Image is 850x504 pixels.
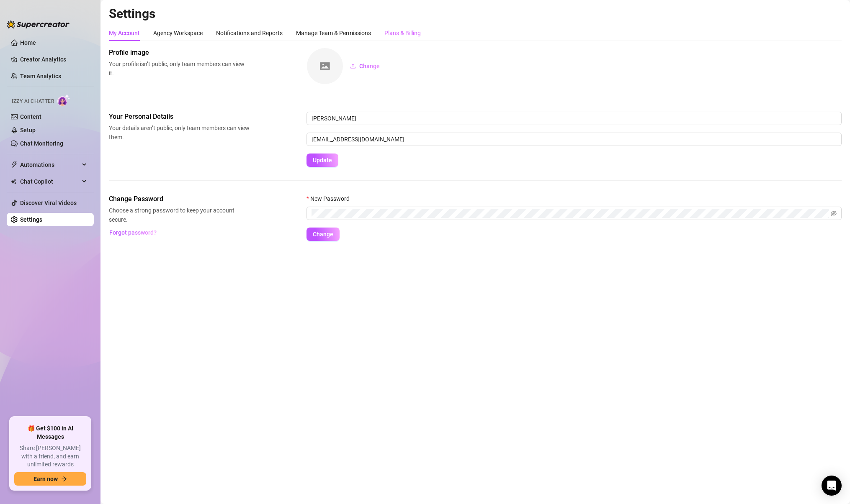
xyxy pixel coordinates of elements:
[11,161,18,168] span: thunderbolt
[109,6,842,22] h2: Settings
[57,94,70,106] img: AI Chatter
[20,113,41,120] a: Content
[14,472,86,486] button: Earn nowarrow-right
[216,28,283,38] div: Notifications and Reports
[109,48,250,58] span: Profile image
[307,194,355,203] label: New Password
[296,28,371,38] div: Manage Team & Permissions
[109,206,250,224] span: Choose a strong password to keep your account secure.
[109,59,250,78] span: Your profile isn’t public, only team members can view it.
[822,476,842,496] div: Open Intercom Messenger
[307,112,842,125] input: Enter name
[350,63,356,69] span: upload
[343,59,386,73] button: Change
[153,28,203,38] div: Agency Workspace
[313,231,333,238] span: Change
[20,73,61,79] a: Team Analytics
[20,53,87,66] a: Creator Analytics
[307,133,842,146] input: Enter new email
[307,48,343,84] img: square-placeholder.png
[109,229,157,236] span: Forgot password?
[831,210,837,216] span: eye-invisible
[359,63,380,69] span: Change
[312,209,829,218] input: New Password
[14,444,86,469] span: Share [PERSON_NAME] with a friend, and earn unlimited rewards
[109,194,250,204] span: Change Password
[33,476,58,482] span: Earn now
[109,28,140,38] div: My Account
[109,112,250,122] span: Your Personal Details
[20,175,80,188] span: Chat Copilot
[11,179,16,184] img: Chat Copilot
[12,97,54,105] span: Izzy AI Chatter
[20,39,36,46] a: Home
[20,140,63,147] a: Chat Monitoring
[14,425,86,441] span: 🎁 Get $100 in AI Messages
[313,157,332,164] span: Update
[20,127,36,133] a: Setup
[7,20,70,28] img: logo-BBDzfeDw.svg
[307,154,338,167] button: Update
[384,28,421,38] div: Plans & Billing
[20,158,80,171] span: Automations
[109,123,250,142] span: Your details aren’t public, only team members can view them.
[20,200,77,206] a: Discover Viral Videos
[20,216,42,223] a: Settings
[109,226,157,239] button: Forgot password?
[307,228,340,241] button: Change
[61,476,67,482] span: arrow-right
